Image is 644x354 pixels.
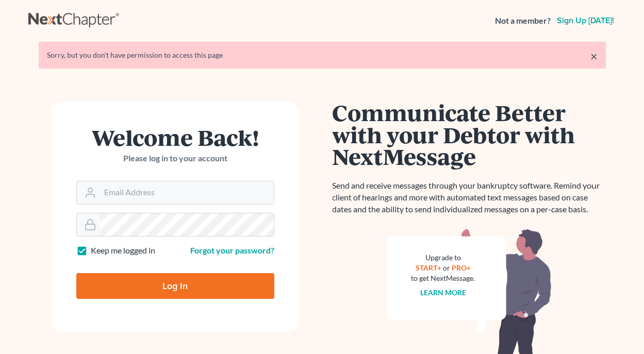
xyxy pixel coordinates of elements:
a: PRO+ [452,263,471,272]
div: to get NextMessage. [411,273,475,283]
input: Log In [76,273,274,299]
strong: Not a member? [495,15,551,27]
h1: Communicate Better with your Debtor with NextMessage [333,102,606,167]
input: Email Address [100,181,274,204]
a: Sign up [DATE]! [555,16,616,25]
h1: Welcome Back! [76,126,274,148]
a: × [590,50,598,62]
a: Forgot your password? [190,245,274,255]
a: START+ [416,263,441,272]
div: Sorry, but you don't have permission to access this page [47,50,598,60]
span: or [443,263,450,272]
p: Send and receive messages through your bankruptcy software. Remind your client of hearings and mo... [333,180,606,215]
a: Learn more [420,288,466,297]
label: Keep me logged in [91,245,155,257]
div: Upgrade to [411,252,475,263]
p: Please log in to your account [76,153,274,164]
